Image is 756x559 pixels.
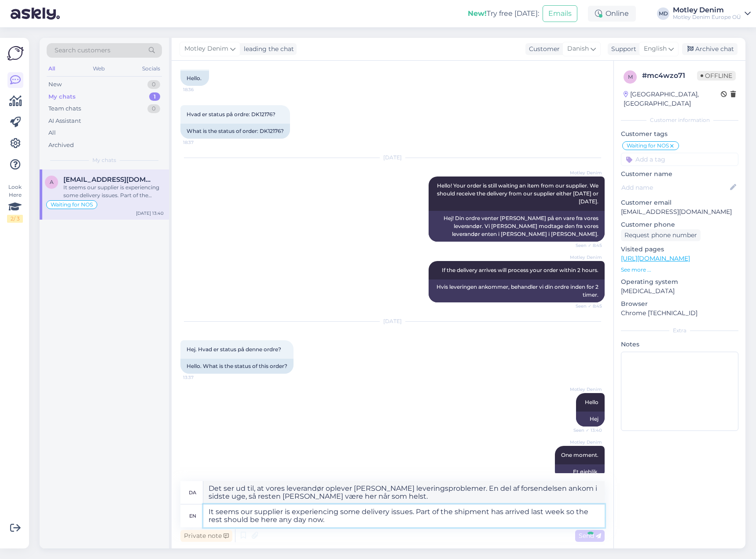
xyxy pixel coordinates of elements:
[621,129,738,139] p: Customer tags
[569,242,602,249] span: Seen ✓ 8:45
[147,80,160,89] div: 0
[136,210,164,217] div: [DATE] 13:40
[621,198,738,207] p: Customer email
[183,139,216,146] span: 18:37
[567,44,589,54] span: Danish
[183,86,216,93] span: 18:36
[48,129,56,137] div: All
[608,44,636,54] div: Support
[543,5,577,22] button: Emails
[621,309,738,318] p: Chrome [TECHNICAL_ID]
[63,176,155,184] span: ankhenstein@gmail.com
[569,386,602,393] span: Motley Denim
[621,340,738,349] p: Notes
[180,71,209,86] div: Hello.
[569,169,602,176] span: Motley Denim
[621,116,738,124] div: Customer information
[525,44,560,54] div: Customer
[180,359,294,374] div: Hello. What is the status of this order?
[180,317,605,325] div: [DATE]
[621,245,738,254] p: Visited pages
[7,45,24,62] img: Askly Logo
[569,254,602,261] span: Motley Denim
[180,124,290,139] div: What is the status of order: DK12176?
[429,279,605,302] div: Hvis leveringen ankommer, behandler vi din ordre inden for 2 timer.
[7,215,23,223] div: 2 / 3
[621,327,738,335] div: Extra
[657,7,669,20] div: MD
[569,439,602,445] span: Motley Denim
[642,70,697,81] div: # mc4wzo71
[621,266,738,274] p: See more ...
[468,8,539,19] div: Try free [DATE]:
[621,220,738,229] p: Customer phone
[51,202,93,207] span: Waiting for NOS
[91,63,106,74] div: Web
[621,153,738,166] input: Add a tag
[621,183,728,192] input: Add name
[621,287,738,296] p: [MEDICAL_DATA]
[621,299,738,309] p: Browser
[569,303,602,309] span: Seen ✓ 8:45
[628,74,633,80] span: m
[92,156,116,164] span: My chats
[48,141,74,150] div: Archived
[48,80,62,89] div: New
[673,7,741,14] div: Motley Denim
[697,71,736,81] span: Offline
[50,179,54,185] span: a
[48,117,81,125] div: AI Assistant
[183,374,216,381] span: 13:37
[468,9,487,18] b: New!
[673,7,751,21] a: Motley DenimMotley Denim Europe OÜ
[569,427,602,434] span: Seen ✓ 13:40
[555,464,605,479] div: Et øjeblik.
[627,143,669,148] span: Waiting for NOS
[184,44,228,54] span: Motley Denim
[47,63,57,74] div: All
[588,6,636,22] div: Online
[187,346,281,353] span: Hej. Hvad er status på denne ordre?
[621,207,738,217] p: [EMAIL_ADDRESS][DOMAIN_NAME]
[48,104,81,113] div: Team chats
[55,46,110,55] span: Search customers
[576,412,605,427] div: Hej
[442,267,598,273] span: If the delivery arrives will process your order within 2 hours.
[585,399,598,405] span: Hello
[7,183,23,223] div: Look Here
[644,44,667,54] span: English
[240,44,294,54] div: leading the chat
[437,182,600,205] span: Hello! Your order is still waiting an item from our supplier. We should receive the delivery from...
[624,90,721,108] div: [GEOGRAPHIC_DATA], [GEOGRAPHIC_DATA]
[682,43,738,55] div: Archive chat
[621,169,738,179] p: Customer name
[187,111,275,118] span: Hvad er status på ordre: DK12176?
[429,211,605,242] div: Hej! Din ordre venter [PERSON_NAME] på en vare fra vores leverandør. Vi [PERSON_NAME] modtage den...
[561,452,598,458] span: One moment.
[621,254,690,262] a: [URL][DOMAIN_NAME]
[180,154,605,162] div: [DATE]
[621,277,738,287] p: Operating system
[673,14,741,21] div: Motley Denim Europe OÜ
[48,92,76,101] div: My chats
[149,92,160,101] div: 1
[621,229,701,241] div: Request phone number
[140,63,162,74] div: Socials
[63,184,164,199] div: It seems our supplier is experiencing some delivery issues. Part of the shipment has arrived last...
[147,104,160,113] div: 0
